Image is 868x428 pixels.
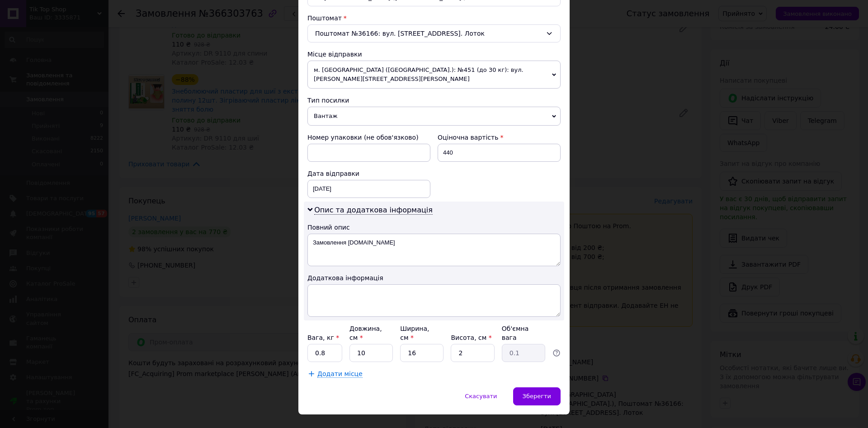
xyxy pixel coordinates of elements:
label: Ширина, см [400,325,429,341]
span: м. [GEOGRAPHIC_DATA] ([GEOGRAPHIC_DATA].): №451 (до 30 кг): вул. [PERSON_NAME][STREET_ADDRESS][PE... [307,61,561,89]
label: Довжина, см [349,325,382,341]
div: Повний опис [307,223,561,232]
span: Скасувати [465,393,497,400]
div: Об'ємна вага [502,324,545,342]
span: Зберегти [523,393,551,400]
span: Опис та додаткова інформація [314,206,433,215]
span: Місце відправки [307,51,362,58]
div: Оціночна вартість [438,133,561,142]
label: Висота, см [451,334,491,341]
label: Вага, кг [307,334,339,341]
span: Вантаж [307,107,561,126]
span: Тип посилки [307,97,349,104]
span: Додати місце [317,370,363,378]
div: Поштомат [307,14,561,23]
div: Додаткова інформація [307,273,561,282]
div: Номер упаковки (не обов'язково) [307,133,430,142]
div: Дата відправки [307,169,430,178]
div: Поштомат №36166: вул. [STREET_ADDRESS]. Лоток [307,24,561,42]
textarea: Замовлення [DOMAIN_NAME] [307,234,561,266]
